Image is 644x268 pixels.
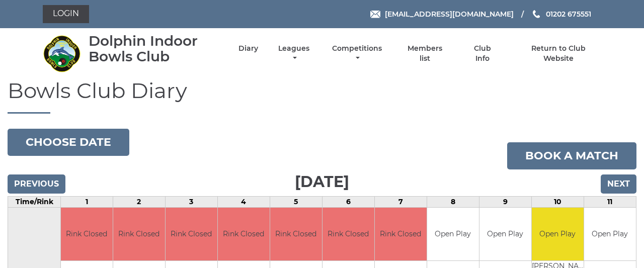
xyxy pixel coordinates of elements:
[270,197,322,208] td: 5
[531,197,584,208] td: 10
[113,208,165,260] td: Rink Closed
[375,208,427,260] td: Rink Closed
[89,33,221,64] div: Dolphin Indoor Bowls Club
[516,44,601,63] a: Return to Club Website
[584,197,636,208] td: 11
[533,10,540,18] img: Phone us
[601,174,636,194] input: Next
[166,208,217,260] td: Rink Closed
[479,197,531,208] td: 9
[8,129,129,156] button: Choose date
[546,10,591,19] span: 01202 675551
[322,197,374,208] td: 6
[218,208,270,260] td: Rink Closed
[374,197,427,208] td: 7
[370,11,380,18] img: Email
[43,5,89,23] a: Login
[217,197,270,208] td: 4
[370,9,514,20] a: Email [EMAIL_ADDRESS][DOMAIN_NAME]
[427,197,479,208] td: 8
[532,208,584,260] td: Open Play
[584,208,636,260] td: Open Play
[43,35,80,72] img: Dolphin Indoor Bowls Club
[323,208,374,260] td: Rink Closed
[402,44,448,63] a: Members list
[61,208,113,260] td: Rink Closed
[276,44,312,63] a: Leagues
[270,208,322,260] td: Rink Closed
[507,142,636,169] a: Book a match
[165,197,217,208] td: 3
[8,174,65,194] input: Previous
[8,79,636,114] h1: Bowls Club Diary
[479,208,531,260] td: Open Play
[427,208,479,260] td: Open Play
[238,44,258,53] a: Diary
[8,197,61,208] td: Time/Rink
[113,197,165,208] td: 2
[531,9,591,20] a: Phone us 01202 675551
[61,197,113,208] td: 1
[385,10,514,19] span: [EMAIL_ADDRESS][DOMAIN_NAME]
[330,44,384,63] a: Competitions
[466,44,499,63] a: Club Info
